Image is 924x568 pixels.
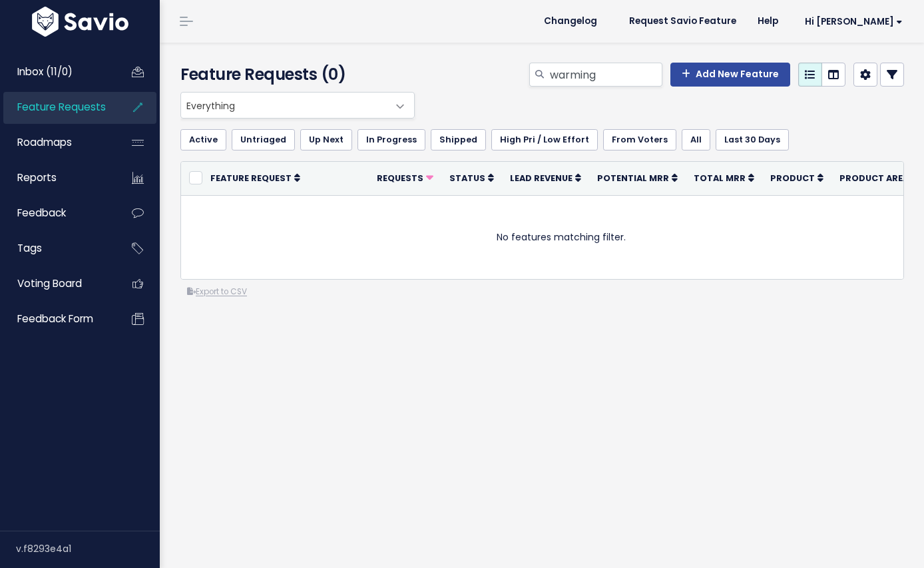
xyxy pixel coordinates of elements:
[3,268,111,299] a: Voting Board
[17,206,66,220] span: Feedback
[29,7,132,37] img: logo-white.9d6f32f41409.svg
[3,304,111,334] a: Feedback form
[180,92,415,119] span: Everything
[377,172,423,184] span: Requests
[3,57,111,87] a: Inbox (11/0)
[3,233,111,264] a: Tags
[357,129,425,150] a: In Progress
[805,17,903,27] span: Hi [PERSON_NAME]
[670,63,790,87] a: Add New Feature
[181,93,387,118] span: Everything
[549,63,662,87] input: Search features...
[17,135,72,149] span: Roadmaps
[180,129,904,150] ul: Filter feature requests
[17,100,106,114] span: Feature Requests
[232,129,295,150] a: Untriaged
[618,11,747,31] a: Request Savio Feature
[510,171,581,184] a: Lead Revenue
[770,172,815,184] span: Product
[716,129,789,150] a: Last 30 Days
[210,172,292,184] span: Feature Request
[544,17,597,26] span: Changelog
[210,171,300,184] a: Feature Request
[597,172,669,184] span: Potential MRR
[449,172,485,184] span: Status
[510,172,573,184] span: Lead Revenue
[839,171,917,184] a: Product Area
[770,171,823,184] a: Product
[603,129,676,150] a: From Voters
[17,241,42,255] span: Tags
[3,162,111,193] a: Reports
[300,129,352,150] a: Up Next
[789,11,913,32] a: Hi [PERSON_NAME]
[839,172,909,184] span: Product Area
[449,171,494,184] a: Status
[180,129,226,150] a: Active
[187,286,247,297] a: Export to CSV
[17,276,82,290] span: Voting Board
[3,92,111,123] a: Feature Requests
[694,171,754,184] a: Total MRR
[491,129,598,150] a: High Pri / Low Effort
[17,170,57,184] span: Reports
[597,171,678,184] a: Potential MRR
[682,129,710,150] a: All
[17,312,93,326] span: Feedback form
[3,198,111,228] a: Feedback
[180,63,409,87] h4: Feature Requests (0)
[17,65,73,79] span: Inbox (11/0)
[3,127,111,158] a: Roadmaps
[694,172,746,184] span: Total MRR
[16,531,160,566] div: v.f8293e4a1
[747,11,789,31] a: Help
[377,171,433,184] a: Requests
[431,129,486,150] a: Shipped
